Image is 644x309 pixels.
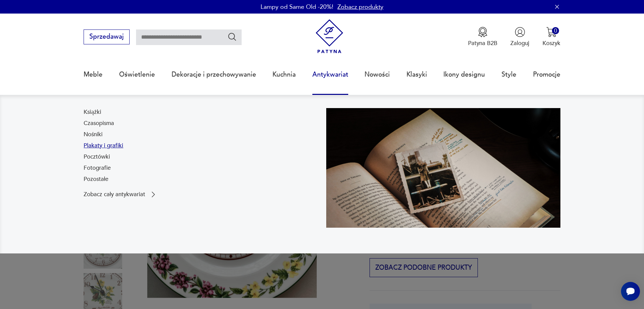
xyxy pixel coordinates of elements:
[337,3,383,11] a: Zobacz produkty
[272,59,296,90] a: Kuchnia
[468,27,497,47] a: Ikona medaluPatyna B2B
[227,32,237,42] button: Szukaj
[443,59,485,90] a: Ikony designu
[542,27,560,47] button: 0Koszyk
[84,153,110,161] a: Pocztówki
[406,59,427,90] a: Klasyki
[468,27,497,47] button: Patyna B2B
[84,130,103,139] a: Nośniki
[84,175,108,183] a: Pozostałe
[261,3,333,11] p: Lampy od Same Old -20%!
[312,19,347,54] img: Patyna - sklep z meblami i dekoracjami vintage
[84,108,101,116] a: Książki
[546,27,557,37] img: Ikona koszyka
[502,59,516,90] a: Style
[326,108,560,228] img: c8a9187830f37f141118a59c8d49ce82.jpg
[510,39,529,47] p: Zaloguj
[119,59,155,90] a: Oświetlenie
[364,59,390,90] a: Nowości
[312,59,348,90] a: Antykwariat
[84,35,129,40] a: Sprzedawaj
[515,27,525,37] img: Ikonka użytkownika
[621,282,640,301] iframe: Smartsupp widget button
[478,27,488,37] img: Ikona medalu
[533,59,560,90] a: Promocje
[84,142,123,150] a: Plakaty i grafiki
[84,192,145,197] p: Zobacz cały antykwariat
[172,59,256,90] a: Dekoracje i przechowywanie
[84,190,157,199] a: Zobacz cały antykwariat
[84,164,111,172] a: Fotografie
[84,59,103,90] a: Meble
[542,39,560,47] p: Koszyk
[468,39,497,47] p: Patyna B2B
[84,29,129,44] button: Sprzedawaj
[510,27,529,47] button: Zaloguj
[84,119,114,127] a: Czasopisma
[552,27,559,34] div: 0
